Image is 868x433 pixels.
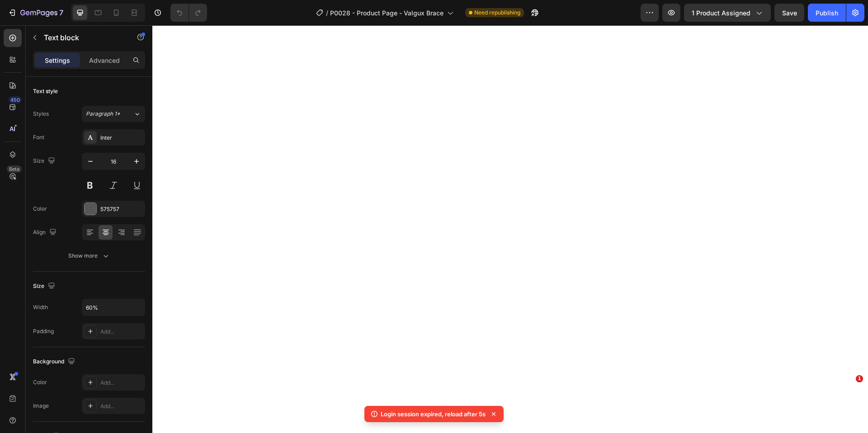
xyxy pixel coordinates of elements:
button: Show more [33,248,145,264]
div: Show more [68,251,110,260]
div: Background [33,356,77,368]
div: Color [33,378,47,386]
iframe: Intercom live chat [837,389,859,410]
div: Add... [100,328,143,336]
span: Save [782,9,797,17]
div: Size [33,280,57,292]
div: Font [33,133,44,141]
span: Paragraph 1* [86,110,120,118]
span: 1 product assigned [692,8,750,18]
div: Beta [7,165,22,173]
div: Width [33,303,48,311]
div: Color [33,205,47,213]
button: 7 [4,4,67,22]
p: Text block [44,32,121,43]
div: Add... [100,379,143,387]
div: 575757 [100,205,143,213]
input: Auto [82,299,145,315]
div: Size [33,155,57,167]
button: Paragraph 1* [82,106,145,122]
div: 450 [9,96,22,104]
p: Settings [45,56,70,65]
p: 7 [59,7,63,18]
div: Align [33,226,58,239]
div: Padding [33,327,54,335]
div: Undo/Redo [170,4,207,22]
span: P0028 - Product Page - Valgux Brace [330,8,443,18]
span: Need republishing [474,9,520,17]
div: Text style [33,87,58,95]
button: Publish [808,4,846,22]
div: Inter [100,134,143,142]
div: Publish [816,8,838,18]
div: Image [33,402,49,410]
div: Styles [33,110,49,118]
p: Login session expired, reload after 5s [381,409,486,419]
iframe: Design area [152,25,868,433]
button: Save [774,4,804,22]
div: Add... [100,402,143,410]
p: Advanced [89,56,120,65]
span: / [326,8,328,18]
button: 1 product assigned [684,4,771,22]
span: 1 [856,375,863,382]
